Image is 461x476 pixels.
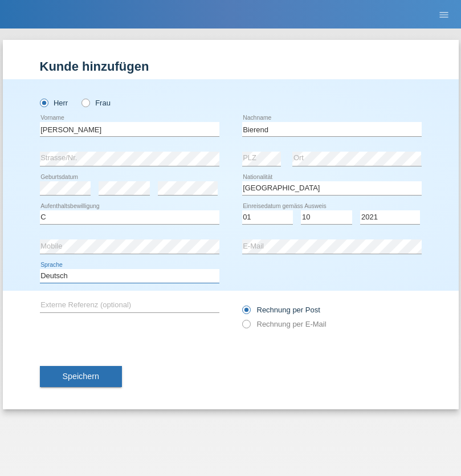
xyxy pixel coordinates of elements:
label: Rechnung per E-Mail [242,320,327,328]
button: Speichern [40,366,122,388]
input: Rechnung per E-Mail [242,320,250,334]
h1: Kunde hinzufügen [40,59,422,74]
label: Rechnung per Post [242,306,320,314]
i: menu [438,9,450,21]
span: Speichern [63,372,99,381]
label: Frau [81,99,111,107]
input: Rechnung per Post [242,306,250,320]
input: Frau [81,99,89,106]
label: Herr [40,99,68,107]
a: menu [433,11,455,18]
input: Herr [40,99,47,106]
